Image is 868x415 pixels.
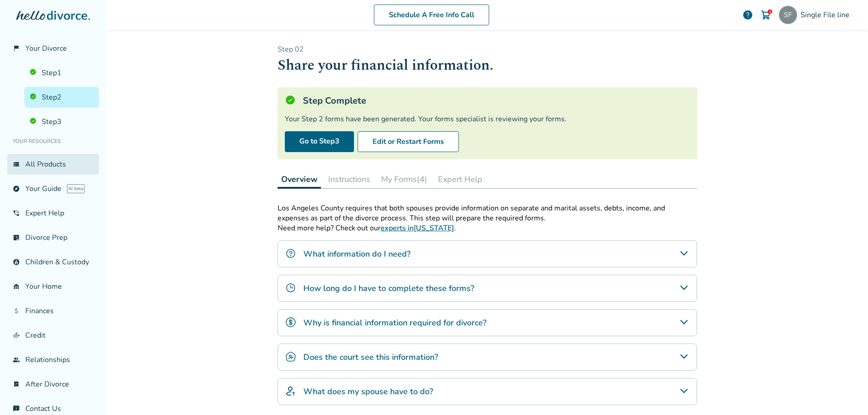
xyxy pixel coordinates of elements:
span: Your Divorce [25,43,67,53]
a: phone_in_talkExpert Help [7,203,99,224]
button: Edit or Restart Forms [358,131,459,152]
img: What does my spouse have to do? [285,386,296,396]
a: Step2 [24,87,99,108]
div: What does my spouse have to do? [278,378,697,405]
a: finance_modeCredit [7,325,99,346]
div: What information do I need? [278,240,697,267]
a: Step3 [24,111,99,132]
a: view_listAll Products [7,154,99,175]
a: help [742,10,753,20]
span: garage_home [13,283,20,290]
div: Your Step 2 forms have been generated. Your forms specialist is reviewing your forms. [285,114,690,124]
h1: Share your financial information. [278,54,697,76]
a: groupRelationships [7,349,99,370]
img: Cart [760,10,771,20]
p: Step 0 2 [278,44,697,54]
span: list_alt_check [13,234,20,241]
img: What information do I need? [285,248,296,259]
h4: Why is financial information required for divorce? [303,317,486,329]
p: Need more help? Check out our . [278,223,697,233]
span: attach_money [13,307,20,315]
a: bookmark_checkAfter Divorce [7,374,99,395]
span: phone_in_talk [13,210,20,217]
a: account_childChildren & Custody [7,252,99,272]
button: Instructions [325,170,374,188]
div: How long do I have to complete these forms? [278,275,697,302]
button: Overview [278,170,321,189]
h4: Does the court see this information? [303,351,438,363]
button: Expert Help [434,170,486,188]
div: Does the court see this information? [278,343,697,371]
img: singlefileline@hellodivorce.com [779,6,797,24]
span: group [13,356,20,363]
span: chat_info [13,405,20,412]
a: experts in[US_STATE] [381,223,454,233]
img: Does the court see this information? [285,351,296,362]
div: Why is financial information required for divorce? [278,309,697,336]
a: exploreYour GuideAI beta [7,178,99,199]
img: Why is financial information required for divorce? [285,317,296,328]
h4: What does my spouse have to do? [303,386,433,397]
span: AI beta [67,184,85,193]
h4: How long do I have to complete these forms? [303,282,474,294]
span: finance_mode [13,332,20,339]
div: 1 [768,10,772,14]
h5: Step Complete [303,95,366,107]
p: Los Angeles County requires that both spouses provide information on separate and marital assets,... [278,203,697,223]
a: Schedule A Free Info Call [374,5,489,25]
a: flag_2Your Divorce [7,38,99,59]
li: Your Resources [7,132,99,150]
span: Single File line [801,10,853,20]
a: garage_homeYour Home [7,276,99,297]
span: flag_2 [13,45,20,52]
img: How long do I have to complete these forms? [285,282,296,293]
button: My Forms(4) [377,170,431,188]
h4: What information do I need? [303,248,410,260]
a: Step1 [24,62,99,83]
a: attach_moneyFinances [7,301,99,321]
iframe: Chat Widget [823,372,868,415]
a: Go to Step3 [285,131,354,152]
a: list_alt_checkDivorce Prep [7,227,99,248]
span: view_list [13,161,20,168]
span: bookmark_check [13,381,20,388]
span: account_child [13,258,20,266]
span: explore [13,185,20,192]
